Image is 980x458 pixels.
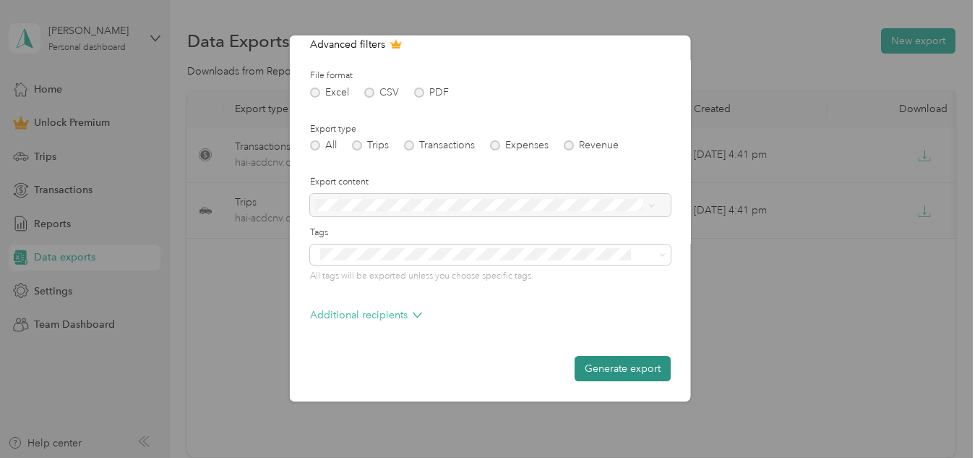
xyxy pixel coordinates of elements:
[899,377,980,458] iframe: Everlance-gr Chat Button Frame
[310,69,671,82] label: File format
[310,308,422,323] p: Additional recipients
[310,226,671,239] label: Tags
[310,123,671,136] label: Export type
[310,37,671,52] p: Advanced filters
[310,270,671,283] p: All tags will be exported unless you choose specific tags.
[310,176,671,189] label: Export content
[575,356,671,381] button: Generate export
